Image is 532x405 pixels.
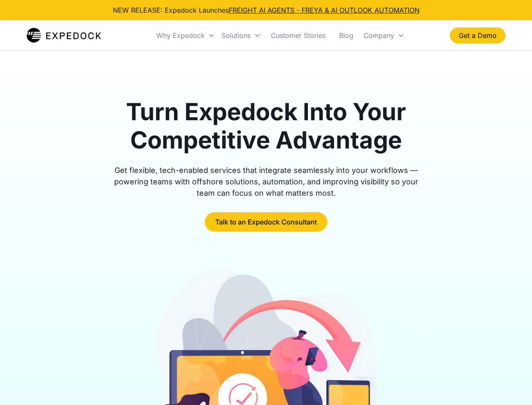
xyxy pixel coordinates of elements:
[27,27,101,44] img: Expedock Logo
[27,27,101,44] a: home
[332,21,360,50] a: Blog
[450,27,505,43] a: Get a Demo
[153,21,218,50] div: Why Expedock
[156,31,205,40] div: Why Expedock
[104,98,428,154] h1: Turn Expedock Into Your Competitive Advantage
[113,5,420,15] div: NEW RELEASE: Expedock Launches
[360,21,408,50] div: Company
[364,31,394,40] div: Company
[229,6,420,14] a: FREIGHT AI AGENTS - FREYA & AI OUTLOOK AUTOMATION
[205,212,327,232] a: Talk to an Expedock Consultant
[104,165,428,199] div: Get flexible, tech-enabled services that integrate seamlessly into your workflows — powering team...
[490,364,532,405] iframe: Chat Widget
[222,31,251,40] div: Solutions
[218,21,264,50] div: Solutions
[264,21,332,50] a: Customer Stories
